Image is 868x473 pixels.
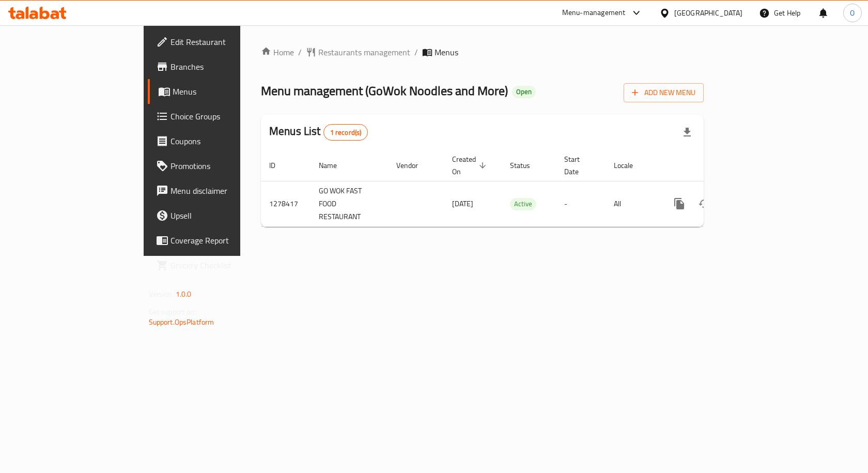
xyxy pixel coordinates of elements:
[261,150,774,227] table: enhanced table
[171,110,281,123] span: Choice Groups
[311,181,388,226] td: GO WOK FAST FOOD RESTAURANT
[306,46,410,58] a: Restaurants management
[632,86,695,99] span: Add New Menu
[659,150,774,181] th: Actions
[148,29,289,54] a: Edit Restaurant
[148,54,289,79] a: Branches
[396,159,431,172] span: Vendor
[319,159,350,172] span: Name
[171,259,281,271] span: Grocery Checklist
[171,36,281,48] span: Edit Restaurant
[624,83,704,102] button: Add New Menu
[148,203,289,228] a: Upsell
[148,154,289,178] a: Promotions
[318,46,410,58] span: Restaurants management
[562,7,626,19] div: Menu-management
[269,159,289,172] span: ID
[452,153,489,178] span: Created On
[269,124,368,141] h2: Menus List
[850,7,855,19] span: O
[148,79,289,104] a: Menus
[510,198,536,210] span: Active
[606,181,659,226] td: All
[171,185,281,197] span: Menu disclaimer
[171,234,281,247] span: Coverage Report
[452,197,473,210] span: [DATE]
[148,228,289,253] a: Coverage Report
[148,253,289,278] a: Grocery Checklist
[171,209,281,222] span: Upsell
[148,178,289,203] a: Menu disclaimer
[510,159,544,172] span: Status
[324,128,368,138] span: 1 record(s)
[512,87,536,96] span: Open
[667,191,692,216] button: more
[148,129,289,154] a: Coupons
[556,181,606,226] td: -
[614,159,646,172] span: Locale
[298,46,302,58] li: /
[435,46,458,58] span: Menus
[261,79,508,102] span: Menu management ( GoWok Noodles and More )
[564,153,593,178] span: Start Date
[148,104,289,129] a: Choice Groups
[512,86,536,98] div: Open
[414,46,418,58] li: /
[149,287,174,301] span: Version:
[692,191,717,216] button: Change Status
[261,46,704,58] nav: breadcrumb
[674,7,742,19] div: [GEOGRAPHIC_DATA]
[171,135,281,147] span: Coupons
[176,287,192,301] span: 1.0.0
[173,85,281,98] span: Menus
[149,315,214,329] a: Support.OpsPlatform
[171,160,281,172] span: Promotions
[149,305,196,318] span: Get support on:
[323,124,368,141] div: Total records count
[171,60,281,73] span: Branches
[675,120,700,145] div: Export file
